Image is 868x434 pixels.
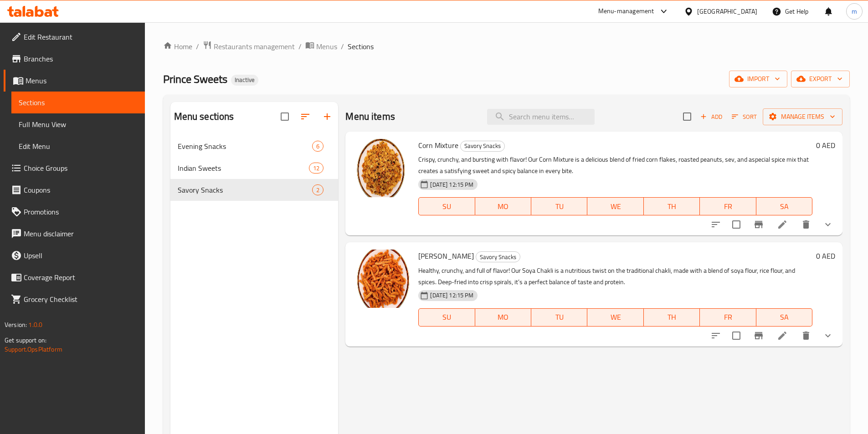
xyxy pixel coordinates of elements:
button: MO [475,197,531,215]
a: Coverage Report [4,266,145,288]
span: Select to update [727,215,746,234]
span: Add [699,112,724,122]
button: SA [756,197,812,215]
button: TH [644,308,700,327]
button: sort-choices [705,325,727,347]
button: Sort [729,110,759,124]
input: search [487,109,595,125]
button: Manage items [763,108,842,125]
a: Edit Menu [11,135,145,157]
span: 2 [313,186,323,194]
span: 1.0.0 [28,319,42,331]
span: Select to update [727,326,746,345]
span: Add item [697,110,726,124]
button: delete [795,214,817,235]
button: SU [418,308,475,327]
a: Branches [4,48,145,70]
svg: Show Choices [822,219,833,230]
h2: Menu sections [174,110,234,123]
button: SA [756,308,812,327]
a: Menus [4,70,145,92]
button: SU [418,197,475,215]
span: Coupons [24,184,138,195]
span: FR [704,200,752,213]
span: Menus [26,75,138,86]
li: / [298,41,302,52]
span: Sections [348,41,374,52]
span: [DATE] 12:15 PM [426,180,477,189]
a: Sections [11,92,145,113]
span: Prince Sweets [163,69,227,89]
span: Sort [732,112,757,122]
button: Branch-specific-item [748,325,770,347]
div: Inactive [231,75,258,86]
span: Promotions [24,206,138,217]
button: WE [587,197,643,215]
span: Choice Groups [24,163,138,174]
span: Select section [678,107,697,126]
span: Savory Snacks [476,252,520,262]
span: FR [704,311,752,324]
a: Edit menu item [777,330,788,341]
a: Home [163,41,192,52]
span: TU [535,311,584,324]
button: show more [817,325,839,347]
a: Edit menu item [777,219,788,230]
span: Coverage Report [24,272,138,283]
button: MO [475,308,531,327]
span: Get support on: [5,334,46,346]
div: Evening Snacks [178,141,313,152]
button: import [729,71,787,87]
span: TU [535,200,584,213]
div: Evening Snacks6 [170,135,339,157]
span: Grocery Checklist [24,294,138,305]
span: Upsell [24,250,138,261]
span: Sort items [726,110,763,124]
span: TH [647,311,696,324]
button: TU [531,308,587,327]
button: sort-choices [705,214,727,235]
button: export [791,71,850,87]
span: Sections [19,97,138,108]
span: SU [422,311,471,324]
span: Restaurants management [214,41,295,52]
a: Promotions [4,201,145,223]
p: Crispy, crunchy, and bursting with flavor! Our Corn Mixture is a delicious blend of fried corn fl... [418,154,812,177]
a: Support.OpsPlatform [5,343,62,355]
p: Healthy, crunchy, and full of flavor! Our Soya Chakli is a nutritious twist on the traditional ch... [418,265,812,288]
a: Choice Groups [4,157,145,179]
button: Branch-specific-item [748,214,770,235]
span: SA [760,200,809,213]
a: Menus [305,41,337,52]
nav: breadcrumb [163,41,850,52]
span: WE [591,200,640,213]
svg: Show Choices [822,330,833,341]
li: / [341,41,344,52]
a: Upsell [4,245,145,266]
img: Corn Mixture [353,139,411,197]
div: [GEOGRAPHIC_DATA] [697,6,757,16]
span: Manage items [770,111,835,123]
h2: Menu items [345,110,395,123]
span: Corn Mixture [418,138,458,152]
li: / [196,41,199,52]
span: [PERSON_NAME] [418,249,474,263]
button: Add [697,110,726,124]
span: Menu disclaimer [24,228,138,239]
button: TH [644,197,700,215]
button: show more [817,214,839,235]
a: Grocery Checklist [4,288,145,310]
div: Savory Snacks2 [170,179,339,201]
span: MO [479,200,528,213]
span: Indian Sweets [178,163,309,174]
span: Branches [24,53,138,64]
h6: 0 AED [816,139,835,152]
span: Savory Snacks [461,141,504,151]
span: WE [591,311,640,324]
button: WE [587,308,643,327]
span: Edit Menu [19,141,138,152]
a: Edit Restaurant [4,26,145,48]
button: FR [700,308,756,327]
div: items [312,184,324,195]
span: SA [760,311,809,324]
